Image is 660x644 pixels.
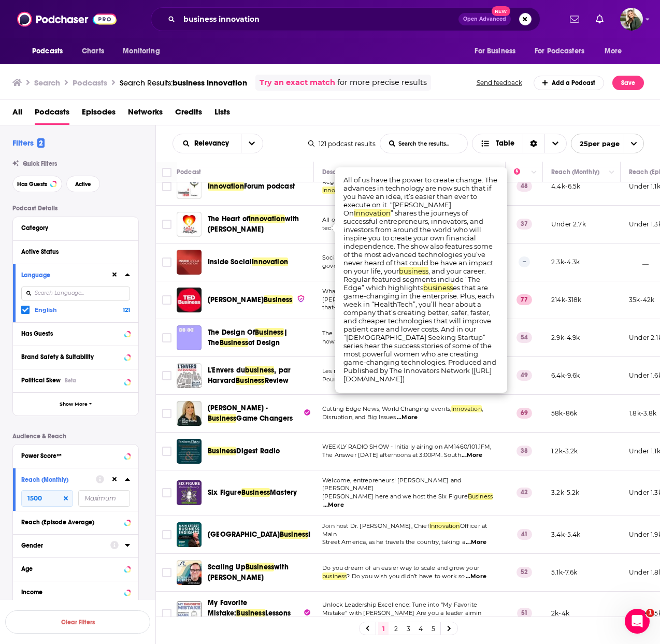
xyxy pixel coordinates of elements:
span: All of us have the power to create change. The advances in [322,216,492,223]
span: Toggle select row [162,257,171,267]
span: Disruption, and Big Issues [322,413,396,421]
span: Regular podcasts on sustainable [322,178,414,185]
span: business [423,283,453,292]
a: Search Results:business innovation [120,78,247,88]
a: The Heart ofInnovationwith [PERSON_NAME] [208,214,310,235]
span: Mistake” with [PERSON_NAME] Are you a leader aimin [322,609,482,617]
a: [GEOGRAPHIC_DATA]BusinessInsights [208,529,310,540]
div: Power Score [514,166,528,178]
button: Show More [13,392,138,416]
p: 41 [517,529,532,539]
input: Maximum [78,490,130,507]
input: Search podcasts, credits, & more... [179,11,458,27]
a: L'Envers dubusiness, par HarvardBusinessReview [208,365,310,386]
img: The Design Of Business | The Business of Design [177,325,202,350]
a: 5 [428,622,438,635]
a: Innovation Forum podcast [177,174,202,199]
p: 3.2k-5.2k [551,488,580,497]
button: Clear Filters [5,610,150,634]
span: Six Figure [208,488,241,497]
span: ? Do you wish you didn’t have to work so [347,573,465,580]
span: Toggle select row [162,568,171,577]
span: Toggle select row [162,409,171,418]
span: Business [264,295,292,304]
a: Lists [214,104,230,125]
span: business innovation [173,78,247,88]
div: Active Status [21,248,123,255]
button: Income [21,585,130,598]
span: For Business [475,44,515,59]
span: ...More [466,573,486,581]
span: | The [208,328,288,347]
span: Toggle select row [162,220,171,229]
span: business [399,267,428,275]
a: Inside SocialInnovation [208,257,288,267]
span: of Design [248,338,280,347]
h2: Choose List sort [173,134,263,153]
span: For Podcasters [535,44,584,59]
a: L'Envers du business, par Harvard Business Review [177,363,202,388]
span: My Favorite Mistake: [208,598,247,618]
span: Toggle select row [162,488,171,497]
button: Gender [21,539,110,552]
p: 6.4k-9.6k [551,371,580,380]
span: [PERSON_NAME] here and we host the Six Figure [322,493,468,500]
span: Cutting Edge News, World Changing events, [322,405,451,412]
button: Political SkewBeta [21,374,130,387]
a: [PERSON_NAME]Business [208,295,305,305]
button: Reach (Episode Average) [21,516,130,528]
button: Active Status [21,245,130,258]
p: 51 [517,608,532,618]
span: , par Harvard [208,366,291,385]
input: Minimum [21,490,73,507]
div: Search podcasts, credits, & more... [151,7,540,31]
span: Scaling Up [208,563,246,571]
span: The Design Of [208,328,255,337]
span: L'Envers du [208,366,245,375]
span: All [12,104,22,125]
a: My Favorite Mistake:BusinessLessons from Failures and Success [208,598,310,629]
img: Sarah Westall - Business Game Changers [177,401,202,426]
span: , [482,405,483,412]
span: Forum podcast [244,182,295,191]
button: Save [612,76,644,90]
span: Business [220,338,248,347]
span: ...More [323,501,344,509]
button: open menu [528,41,599,61]
span: Innovation [354,209,391,217]
button: Column Actions [606,166,618,179]
span: Inside Social [208,257,252,266]
div: Podcast [177,166,201,178]
a: Try an exact match [260,77,335,89]
span: Join host Dr. [PERSON_NAME], Chief [322,522,429,529]
p: 2.3k-4.3k [551,257,580,266]
span: Episodes [82,104,116,125]
a: 4 [415,622,426,635]
span: Podcasts [32,44,63,59]
a: Add a Podcast [534,76,605,90]
span: [GEOGRAPHIC_DATA] [208,530,280,539]
img: verified Badge [297,294,305,303]
button: Send feedback [474,78,525,87]
button: open menu [597,41,635,61]
span: Business [241,488,270,497]
div: 121 podcast results [308,140,376,148]
span: Innovation [249,214,285,223]
div: Reach (Monthly) [551,166,599,178]
span: es that are game-changing in the enterprise. Plus, each week in “HealthTech”, you’ll hear about a... [343,283,496,383]
span: Innovation [429,522,460,529]
button: open menu [241,134,263,153]
img: Inside Social Innovation [177,250,202,275]
p: __ [629,257,649,266]
img: Podchaser - Follow, Share and Rate Podcasts [17,9,117,29]
h2: Choose View [472,134,567,153]
span: Toggle select row [162,333,171,342]
span: Toggle select row [162,182,171,191]
a: TED Business [177,288,202,312]
p: Under 2.7k [551,220,586,228]
span: Business [468,493,493,500]
a: Charts [75,41,110,61]
span: business [245,366,274,375]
